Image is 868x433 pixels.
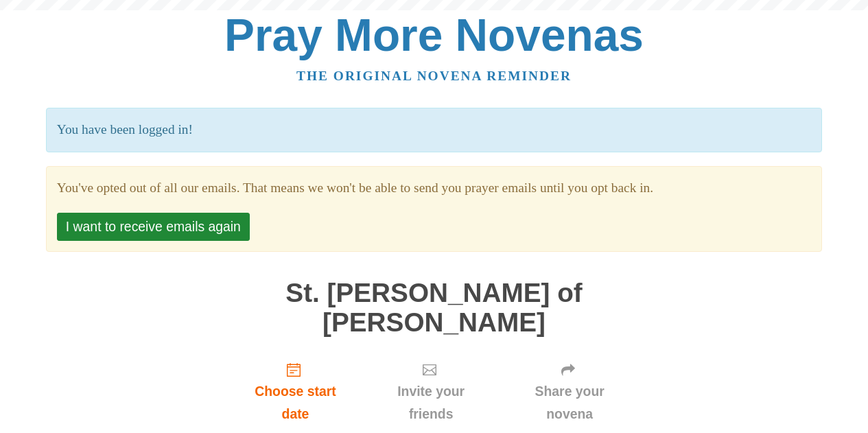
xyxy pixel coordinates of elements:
[57,177,811,200] section: You've opted out of all our emails. That means we won't be able to send you prayer emails until y...
[224,10,644,60] a: Pray More Novenas
[362,351,499,432] div: Click "Next" to confirm your start date first.
[500,351,640,432] div: Click "Next" to confirm your start date first.
[228,279,640,337] h1: St. [PERSON_NAME] of [PERSON_NAME]
[242,380,349,425] span: Choose start date
[228,351,363,432] a: Choose start date
[57,213,250,241] button: I want to receive emails again
[296,69,572,83] a: The original novena reminder
[376,380,485,425] span: Invite your friends
[46,108,822,152] p: You have been logged in!
[513,380,626,425] span: Share your novena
